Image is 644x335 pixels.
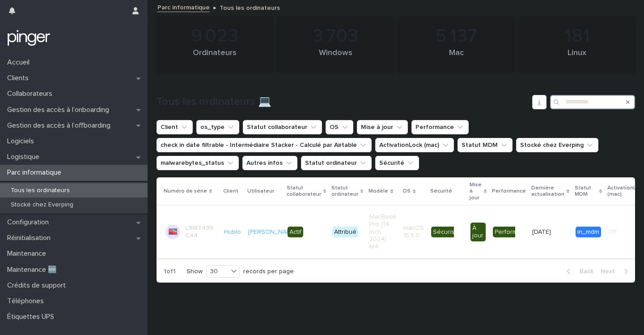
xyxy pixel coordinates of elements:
p: Mise à jour [470,180,482,203]
input: Search [550,95,635,109]
p: Crédits de support [4,281,73,290]
p: Dernière actualisation [531,183,564,200]
p: L9MT495C44 [185,224,217,240]
p: Modèle [369,186,388,196]
p: [DATE] [532,227,553,236]
p: Collaborateurs [4,90,59,98]
p: Maintenance [4,249,53,258]
div: Windows [292,48,378,67]
button: Sécurité [375,156,419,170]
p: Logistique [4,153,47,161]
p: MacBook Pro (14-inch, 2024) M4 [369,213,396,251]
div: in_mdm [576,227,601,238]
p: Statut collaborateur [287,183,321,200]
p: Gestion des accès à l’offboarding [4,121,118,130]
div: Sécurisé [431,227,460,238]
div: 5 137 [413,25,499,47]
button: check in date filtrable - Intermédiaire Stacker - Calculé par Airtable [157,138,372,152]
p: Réinitialisation [4,234,58,242]
p: Configuration [4,218,56,227]
p: Show [186,268,203,275]
a: Parc informatique [157,2,210,12]
button: Next [597,267,635,275]
div: À jour [470,223,486,241]
div: 181 [534,25,620,47]
p: Off [608,228,640,236]
p: Utilisateur [247,186,274,196]
p: Client [223,186,238,196]
p: Clients [4,74,36,82]
p: Statut MDM [575,183,597,200]
button: Back [559,267,597,275]
p: Numéro de série [164,186,207,196]
div: Ordinateurs [172,48,258,67]
button: Statut MDM [458,138,513,152]
p: Maintenance 🆕 [4,266,64,274]
button: Performance [411,120,469,134]
p: Tous les ordinateurs [4,187,77,194]
p: Parc informatique [4,168,68,177]
p: macOS 15.5.0 [403,224,424,240]
a: Hublo [224,228,241,236]
div: Actif [288,227,303,238]
p: Statut ordinateur [331,183,358,200]
button: Statut collaborateur [243,120,322,134]
p: Tous les ordinateurs [220,2,280,12]
span: Back [574,268,593,275]
a: [PERSON_NAME] [248,228,297,236]
p: Stocké chez Everping [4,201,80,209]
p: 1 of 1 [157,261,183,283]
div: 30 [207,267,228,276]
p: Logiciels [4,137,41,146]
button: Stocké chez Everping [516,138,598,152]
p: Sécurité [430,186,452,196]
button: ActivationLock (mac) [375,138,454,152]
button: Client [157,120,193,134]
button: Autres infos [242,156,297,170]
div: Attribué [332,227,358,238]
p: Étiquettes UPS [4,313,61,321]
button: OS [326,120,353,134]
div: Mac [413,48,499,67]
div: 3 703 [292,25,378,47]
p: Performance [492,186,526,196]
button: malwarebytes_status [157,156,239,170]
p: Accueil [4,58,37,67]
h1: Tous les ordinateurs 💻 [157,95,529,108]
p: records per page [243,268,294,275]
div: Performant [493,227,528,238]
p: Téléphones [4,297,51,305]
div: 9 023 [172,25,258,47]
span: Next [601,268,620,275]
img: mTgBEunGTSyRkCgitkcU [7,29,51,47]
button: os_type [196,120,239,134]
button: Mise à jour [357,120,408,134]
div: Linux [534,48,620,67]
p: Gestion des accès à l’onboarding [4,106,116,114]
button: Statut ordinateur [301,156,372,170]
p: OS [402,186,411,196]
